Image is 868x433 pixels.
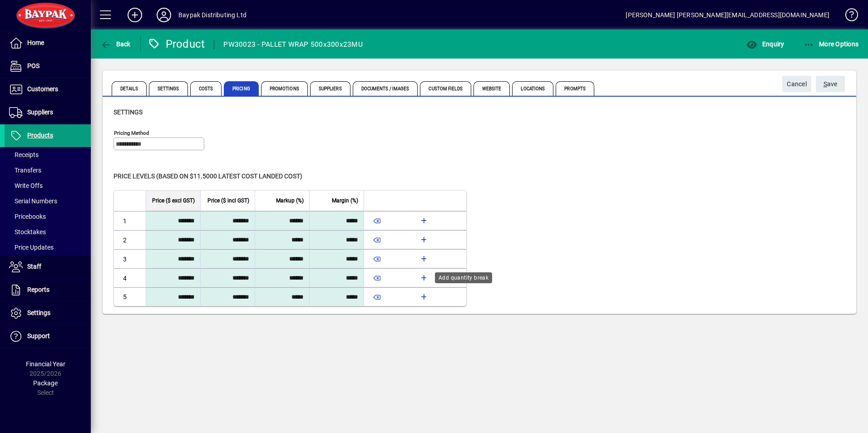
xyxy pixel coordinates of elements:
a: Pricebooks [5,209,91,224]
div: Baypak Distributing Ltd [178,8,247,22]
span: Products [27,132,53,139]
span: Price Updates [9,244,54,251]
td: 1 [114,211,146,230]
a: Price Updates [5,240,91,255]
app-page-header-button: Back [91,36,141,52]
span: Promotions [261,81,308,96]
a: Support [5,325,91,348]
span: Settings [149,81,188,96]
span: Transfers [9,167,41,174]
a: Suppliers [5,101,91,124]
span: Staff [27,263,41,270]
span: Enquiry [746,40,784,48]
span: Prompts [556,81,594,96]
a: Customers [5,78,91,101]
a: POS [5,55,91,78]
div: Product [148,37,205,51]
span: Markup (%) [276,196,304,206]
div: PW30023 - PALLET WRAP 500x300x23MU [223,37,363,52]
span: Costs [190,81,222,96]
a: Receipts [5,147,91,162]
mat-label: Pricing method [114,130,149,136]
span: Customers [27,85,58,93]
button: Add [120,7,149,23]
button: Save [816,76,845,92]
span: Serial Numbers [9,197,57,205]
a: Staff [5,256,91,278]
span: Margin (%) [332,196,358,206]
span: More Options [804,40,859,48]
span: Locations [512,81,553,96]
span: Reports [27,286,49,293]
td: 3 [114,249,146,268]
span: Price levels (based on $11.5000 Latest cost landed cost) [113,172,302,180]
span: Settings [27,309,50,316]
span: Package [33,379,58,387]
span: Support [27,332,50,340]
span: ave [824,77,838,92]
td: 4 [114,268,146,287]
button: Profile [149,7,178,23]
span: Stocktakes [9,228,46,236]
span: Pricebooks [9,213,46,220]
button: Cancel [782,76,811,92]
a: Stocktakes [5,224,91,240]
a: Home [5,32,91,54]
a: Reports [5,279,91,301]
span: Cancel [787,77,807,92]
span: Settings [113,108,143,116]
span: Custom Fields [420,81,471,96]
td: 5 [114,287,146,306]
span: Receipts [9,151,39,158]
a: Write Offs [5,178,91,193]
span: Pricing [224,81,259,96]
button: More Options [801,36,861,52]
span: S [824,80,827,88]
span: Home [27,39,44,46]
span: Financial Year [26,360,65,368]
span: POS [27,62,39,69]
td: 2 [114,230,146,249]
span: Suppliers [27,108,53,116]
span: Website [473,81,510,96]
span: Back [100,40,131,48]
a: Settings [5,302,91,325]
span: Write Offs [9,182,43,189]
button: Enquiry [744,36,786,52]
button: Back [98,36,133,52]
span: Suppliers [310,81,350,96]
span: Details [112,81,147,96]
div: Add quantity break [435,272,492,283]
span: Price ($ incl GST) [207,196,249,206]
span: Documents / Images [353,81,418,96]
a: Serial Numbers [5,193,91,209]
div: [PERSON_NAME] [PERSON_NAME][EMAIL_ADDRESS][DOMAIN_NAME] [626,8,829,22]
a: Transfers [5,162,91,178]
span: Price ($ excl GST) [152,196,195,206]
a: Knowledge Base [838,2,857,31]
